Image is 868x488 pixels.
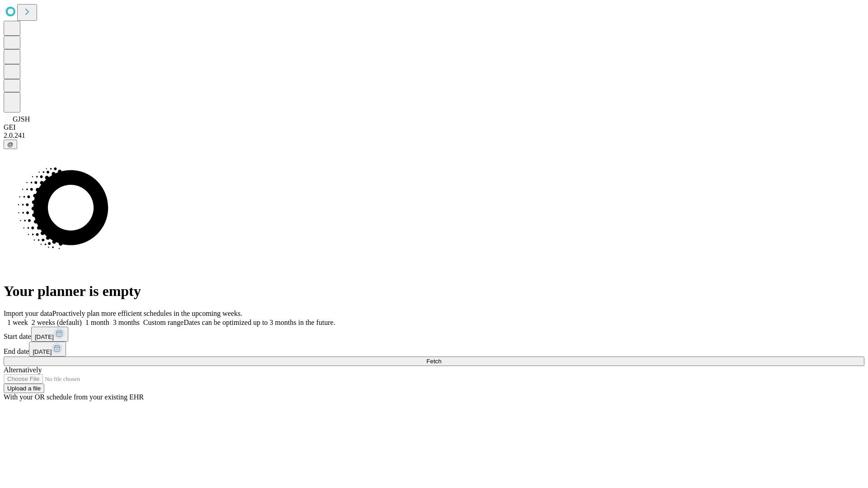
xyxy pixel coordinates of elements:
span: Proactively plan more efficient schedules in the upcoming weeks. [52,310,242,317]
span: Dates can be optimized up to 3 months in the future. [184,319,335,326]
span: 3 months [113,319,140,326]
span: 2 weeks (default) [32,319,82,326]
span: Fetch [426,358,441,365]
span: With your OR schedule from your existing EHR [4,393,144,401]
span: GJSH [13,115,30,123]
span: [DATE] [33,348,52,355]
div: End date [4,342,864,357]
span: Alternatively [4,366,42,374]
button: Upload a file [4,384,44,393]
button: [DATE] [29,342,66,357]
span: 1 week [7,319,28,326]
span: [DATE] [35,333,54,340]
span: Custom range [143,319,184,326]
div: Start date [4,327,864,342]
button: @ [4,140,17,149]
span: Import your data [4,310,52,317]
div: 2.0.241 [4,131,864,140]
h1: Your planner is empty [4,283,864,300]
button: [DATE] [31,327,68,342]
button: Fetch [4,357,864,366]
span: 1 month [85,319,109,326]
div: GEI [4,123,864,131]
span: @ [7,141,14,148]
